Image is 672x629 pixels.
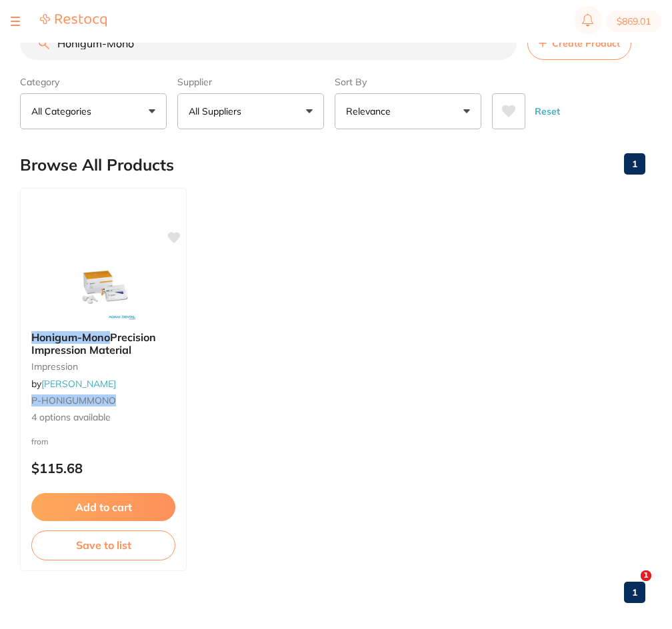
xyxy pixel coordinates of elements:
[31,330,156,356] span: Precision Impression Material
[606,11,661,32] button: $869.01
[31,411,175,424] span: 4 options available
[31,330,110,344] em: Honigum-Mono
[531,93,564,129] button: Reset
[527,27,631,60] button: Create Product
[40,13,107,29] a: Restocq Logo
[60,254,147,320] img: Honigum-Mono Precision Impression Material
[346,105,396,118] p: Relevance
[40,13,107,27] img: Restocq Logo
[31,105,97,118] p: All Categories
[20,76,167,88] label: Category
[20,156,174,175] h2: Browse All Products
[335,93,481,129] button: Relevance
[31,530,175,560] button: Save to list
[41,378,116,390] a: [PERSON_NAME]
[31,378,116,390] span: by
[20,93,167,129] button: All Categories
[613,570,645,602] iframe: Intercom live chat
[335,76,481,88] label: Sort By
[177,93,324,129] button: All Suppliers
[189,105,247,118] p: All Suppliers
[641,570,651,581] span: 1
[31,493,175,521] button: Add to cart
[624,151,645,177] a: 1
[31,460,175,476] p: $115.68
[31,331,175,356] b: Honigum-Mono Precision Impression Material
[31,436,49,446] span: from
[20,27,517,60] input: Search Products
[31,361,175,372] small: impression
[31,394,116,406] em: P-HONIGUMMONO
[177,76,324,88] label: Supplier
[552,38,620,49] span: Create Product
